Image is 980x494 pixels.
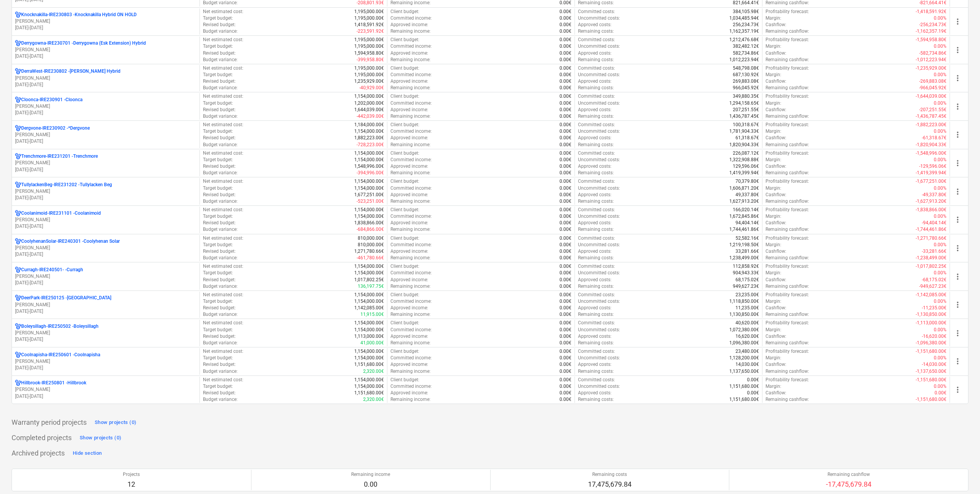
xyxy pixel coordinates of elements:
[354,128,384,135] p: 1,154,000.00€
[953,385,962,394] span: more_vert
[203,8,243,15] p: Net estimated cost :
[15,323,196,343] div: Boleysillagh-IRE250502 -Boleysillagh[PERSON_NAME][DATE]-[DATE]
[15,386,196,393] p: [PERSON_NAME]
[390,72,432,78] p: Committed income :
[953,329,962,338] span: more_vert
[21,352,100,358] p: Coolnapisha-IRE250601 - Coolnapisha
[729,100,759,107] p: 1,294,158.65€
[733,85,759,91] p: 966,045.92€
[766,107,786,113] p: Cashflow :
[390,78,428,85] p: Approved income :
[354,15,384,22] p: 1,195,000.00€
[203,157,233,163] p: Target budget :
[578,57,614,63] p: Remaining costs :
[953,130,962,139] span: more_vert
[916,65,946,72] p: -1,235,929.00€
[203,93,243,100] p: Net estimated cost :
[354,22,384,28] p: 1,418,591.92€
[916,57,946,63] p: -1,012,223.94€
[919,22,946,28] p: -256,234.73€
[73,449,102,458] div: Hide section
[578,163,611,170] p: Approved costs :
[390,128,432,135] p: Committed income :
[357,113,384,120] p: -442,039.00€
[578,150,615,157] p: Committed costs :
[919,85,946,91] p: -966,045.92€
[953,357,962,366] span: more_vert
[934,157,946,163] p: 0.00%
[15,323,21,330] div: Project has multi currencies enabled
[15,267,196,286] div: Curragh-IRE240501- -Curragh[PERSON_NAME][DATE]-[DATE]
[21,238,120,245] p: CoolyhenanSolar-IRE240301 - Coolyhenan Solar
[359,85,384,91] p: -40,929.00€
[95,418,136,427] div: Show projects (0)
[354,135,384,141] p: 1,882,223.00€
[729,170,759,176] p: 1,419,399.94€
[203,113,238,120] p: Budget variance :
[560,37,571,43] p: 0.00€
[203,57,238,63] p: Budget variance :
[203,135,236,141] p: Revised budget :
[934,72,946,78] p: 0.00%
[578,22,611,28] p: Approved costs :
[15,188,196,195] p: [PERSON_NAME]
[15,358,196,365] p: [PERSON_NAME]
[916,178,946,185] p: -1,677,251.00€
[15,210,196,230] div: Coolanimoid-IRE231101 -Coolanimoid[PERSON_NAME][DATE]-[DATE]
[578,128,620,135] p: Uncommitted costs :
[578,107,611,113] p: Approved costs :
[390,22,428,28] p: Approved income :
[766,85,809,91] p: Remaining cashflow :
[203,22,236,28] p: Revised budget :
[735,178,759,185] p: 70,379.80€
[390,113,431,120] p: Remaining income :
[203,78,236,85] p: Revised budget :
[15,103,196,110] p: [PERSON_NAME]
[203,50,236,57] p: Revised budget :
[354,150,384,157] p: 1,154,000.00€
[21,267,83,273] p: Curragh-IRE240501- - Curragh
[15,110,196,116] p: [DATE] - [DATE]
[916,28,946,35] p: -1,162,357.19€
[560,113,571,120] p: 0.00€
[15,245,196,251] p: [PERSON_NAME]
[560,142,571,148] p: 0.00€
[916,170,946,176] p: -1,419,399.94€
[560,50,571,57] p: 0.00€
[203,122,243,128] p: Net estimated cost :
[21,12,137,18] p: Knocknakilla-IRE230803 - Knocknakilla Hybrid ON HOLD
[357,57,384,63] p: -399,958.80€
[15,125,196,145] div: Dergvone-IRE230902 -*Dergvone[PERSON_NAME][DATE]-[DATE]
[15,336,196,343] p: [DATE] - [DATE]
[21,68,121,75] p: DerraWest-IRE230802 - [PERSON_NAME] Hybrid
[357,170,384,176] p: -394,996.00€
[733,50,759,57] p: 582,734.86€
[15,160,196,166] p: [PERSON_NAME]
[15,53,196,60] p: [DATE] - [DATE]
[733,150,759,157] p: 226,087.12€
[729,157,759,163] p: 1,322,908.88€
[354,107,384,113] p: 1,644,039.00€
[15,302,196,308] p: [PERSON_NAME]
[729,15,759,22] p: 1,034,485.94€
[354,43,384,50] p: 1,195,000.00€
[578,85,614,91] p: Remaining costs :
[560,150,571,157] p: 0.00€
[953,102,962,111] span: more_vert
[15,273,196,280] p: [PERSON_NAME]
[560,78,571,85] p: 0.00€
[390,28,431,35] p: Remaining income :
[578,100,620,107] p: Uncommitted costs :
[15,267,21,273] div: Project has multi currencies enabled
[390,122,419,128] p: Client budget :
[15,12,21,18] div: Project has multi currencies enabled
[390,15,432,22] p: Committed income :
[560,28,571,35] p: 0.00€
[953,244,962,253] span: more_vert
[766,122,809,128] p: Profitability forecast :
[953,215,962,224] span: more_vert
[560,135,571,141] p: 0.00€
[390,43,432,50] p: Committed income :
[766,28,809,35] p: Remaining cashflow :
[560,157,571,163] p: 0.00€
